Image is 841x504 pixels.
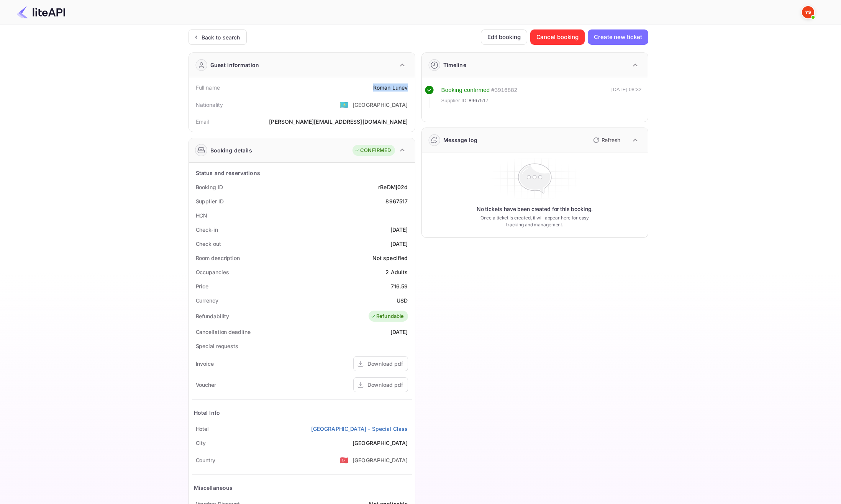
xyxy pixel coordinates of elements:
div: Nationality [196,101,223,109]
div: Download pdf [367,360,403,368]
div: Supplier ID [196,197,224,205]
div: Room description [196,254,240,262]
span: 8967517 [469,97,489,105]
div: Status and reservations [196,169,260,177]
div: rBeDMj02d [378,183,408,191]
div: [PERSON_NAME][EMAIL_ADDRESS][DOMAIN_NAME] [269,118,408,126]
div: Country [196,456,215,464]
a: [GEOGRAPHIC_DATA] - Special Class [311,425,408,433]
p: No tickets have been created for this booking. [477,205,593,213]
div: Not specified [372,254,408,262]
div: [GEOGRAPHIC_DATA] [352,101,408,109]
div: Roman Lunev [373,83,408,92]
div: Booking ID [196,183,223,191]
div: CONFIRMED [354,147,391,154]
div: Hotel [196,425,209,433]
div: USD [397,296,408,304]
span: United States [340,453,349,467]
div: Check-in [196,226,218,234]
button: Refresh [589,134,623,146]
div: [DATE] [390,328,408,336]
div: Refundable [370,313,404,320]
div: Hotel Info [194,409,220,417]
div: Currency [196,296,218,304]
div: 8967517 [385,197,408,205]
p: Once a ticket is created, it will appear here for easy tracking and management. [474,214,595,228]
div: Special requests [196,342,238,350]
img: Yandex Support [802,6,814,18]
div: Miscellaneous [194,484,233,492]
div: 2 Adults [385,268,408,276]
div: # 3916882 [491,86,517,95]
div: Booking details [210,146,252,154]
div: Invoice [196,360,214,368]
div: Back to search [202,33,240,41]
div: [DATE] [390,226,408,234]
div: [DATE] 08:32 [611,86,642,108]
div: Price [196,282,209,290]
div: [GEOGRAPHIC_DATA] [352,439,408,447]
div: Refundability [196,312,230,320]
div: Occupancies [196,268,229,276]
div: Booking confirmed [441,86,490,95]
span: United States [340,98,349,111]
div: Message log [443,136,478,144]
div: Download pdf [367,381,403,389]
span: Supplier ID: [441,97,468,105]
div: Check out [196,240,221,248]
button: Edit booking [481,29,527,45]
div: Guest information [210,61,259,69]
div: Email [196,118,209,126]
button: Cancel booking [530,29,585,45]
div: Full name [196,83,220,92]
div: Cancellation deadline [196,328,251,336]
div: 716.59 [391,282,408,290]
button: Create new ticket [588,29,648,45]
div: Timeline [443,61,466,69]
div: [DATE] [390,240,408,248]
img: LiteAPI Logo [17,6,65,18]
div: HCN [196,211,208,219]
div: City [196,439,206,447]
p: Refresh [602,136,620,144]
div: [GEOGRAPHIC_DATA] [352,456,408,464]
div: Voucher [196,381,216,389]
